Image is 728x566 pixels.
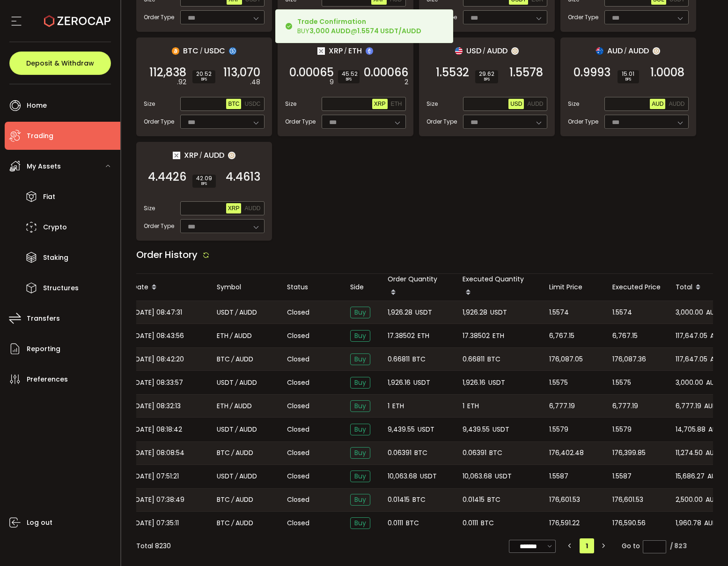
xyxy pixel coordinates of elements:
[287,308,309,317] span: Closed
[217,494,230,505] span: BTC
[350,517,370,529] span: Buy
[596,47,603,55] img: aud_portfolio.svg
[177,77,186,87] em: .92
[549,307,569,318] span: 1.5574
[250,77,260,87] em: .48
[26,60,94,66] span: Deposit & Withdraw
[549,424,568,435] span: 1.5579
[388,494,410,505] span: 0.01415
[27,342,60,356] span: Reporting
[427,118,457,126] span: Order Type
[350,377,370,389] span: Buy
[287,401,309,411] span: Closed
[230,331,233,341] em: /
[413,377,430,388] span: USDT
[612,471,632,482] span: 1.5587
[706,448,723,458] span: AUDD
[228,101,239,107] span: BTC
[136,541,171,551] div: Total 8230
[404,77,408,87] em: 2
[244,101,260,107] span: USDC
[455,47,463,55] img: usd_portfolio.svg
[350,424,370,435] span: Buy
[676,424,706,435] span: 14,705.88
[607,45,623,57] span: AUD
[510,101,522,107] span: USD
[217,448,230,458] span: BTC
[488,377,505,388] span: USDT
[467,401,479,412] span: ETH
[568,100,579,108] span: Size
[418,331,429,341] span: ETH
[285,118,316,126] span: Order Type
[217,331,228,341] span: ETH
[235,424,238,435] em: /
[483,47,485,55] em: /
[235,494,253,505] span: AUDD
[350,353,370,365] span: Buy
[132,494,184,505] span: [DATE] 07:38:49
[621,77,635,82] i: BPS
[125,279,209,295] div: Date
[342,77,356,82] i: BPS
[350,330,370,342] span: Buy
[148,172,186,182] span: 4.4426
[574,68,610,77] span: 0.9993
[391,101,402,107] span: ETH
[706,377,724,388] span: AUDD
[132,424,182,435] span: [DATE] 08:18:42
[343,282,380,293] div: Side
[144,222,174,230] span: Order Type
[605,282,668,293] div: Executed Price
[231,448,234,458] em: /
[420,471,437,482] span: USDT
[388,307,412,318] span: 1,926.28
[297,17,366,26] b: Trade Confirmation
[463,494,485,505] span: 0.01415
[710,331,728,341] span: AUDD
[132,401,181,412] span: [DATE] 08:32:13
[350,494,370,506] span: Buy
[350,307,370,318] span: Buy
[624,47,627,55] em: /
[628,45,649,57] span: AUDD
[612,354,646,365] span: 176,087.36
[132,471,179,482] span: [DATE] 07:51:21
[418,424,434,435] span: USDT
[617,465,728,566] div: Chat Widget
[549,494,580,505] span: 176,601.53
[289,68,334,77] span: 0.00065
[226,172,260,182] span: 4.4613
[229,47,236,55] img: usdc_portfolio.svg
[463,401,464,412] span: 1
[549,331,574,341] span: 6,767.15
[380,274,455,301] div: Order Quantity
[463,377,485,388] span: 1,926.16
[234,401,252,412] span: AUDD
[243,203,262,213] button: AUDD
[228,152,235,159] img: zuPXiwguUFiBOIQyqLOiXsnnNitlx7q4LCwEbLHADjIpTka+Lip0HH8D0VTrd02z+wEAAAAASUVORK5CYII=
[309,26,351,36] b: 3,000 AUDD
[490,307,507,318] span: USDT
[342,71,356,77] span: 45.52
[612,377,631,388] span: 1.5575
[287,448,309,458] span: Closed
[184,149,198,161] span: XRP
[489,448,502,458] span: BTC
[479,77,494,82] i: BPS
[463,471,492,482] span: 10,063.68
[366,47,373,55] img: eth_portfolio.svg
[350,447,370,459] span: Buy
[231,354,234,365] em: /
[580,538,594,553] li: 1
[209,282,279,293] div: Symbol
[388,354,410,365] span: 0.66811
[568,13,598,22] span: Order Type
[27,160,61,173] span: My Assets
[27,516,52,529] span: Log out
[235,518,253,529] span: AUDD
[612,331,638,341] span: 6,767.15
[525,99,545,109] button: AUDD
[183,45,199,57] span: BTC
[217,307,234,318] span: USDT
